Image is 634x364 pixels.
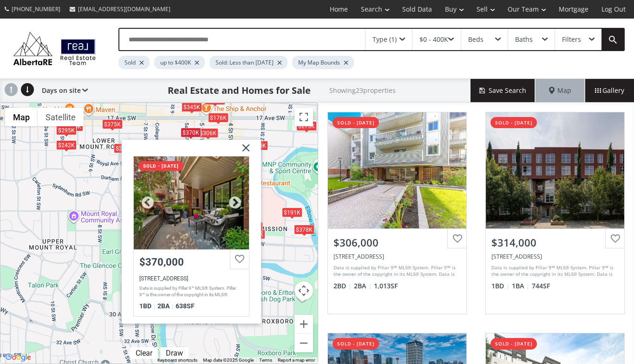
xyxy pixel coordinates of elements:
a: sold - [DATE]$314,000[STREET_ADDRESS]Data is supplied by Pillar 9™ MLS® System. Pillar 9™ is the ... [476,103,634,324]
div: Sold [118,56,150,69]
div: $306K [197,128,218,137]
div: Click to clear. [130,349,158,357]
div: sold - [DATE] [138,161,183,170]
div: $191K [281,208,302,217]
span: 1 BD [139,302,155,309]
div: Baths [515,36,533,43]
a: sold - [DATE]$306,000[STREET_ADDRESS]Data is supplied by Pillar 9™ MLS® System. Pillar 9™ is the ... [318,103,476,324]
div: $370K [180,127,201,137]
div: $314,000 [491,235,619,250]
span: 2 BD [333,281,352,291]
div: $295K [56,125,77,135]
div: Data is supplied by Pillar 9™ MLS® System. Pillar 9™ is the owner of the copyright in its MLS® Sy... [491,264,616,278]
div: $370,000 [139,256,243,267]
div: $375K [102,119,123,129]
div: 315 24 Avenue SW #404, Calgary, AB T2S 3E7 [491,253,619,260]
img: Google [3,351,33,364]
div: $345K [181,102,202,111]
span: Gallery [595,86,624,95]
div: $290K [205,95,225,105]
a: Report a map error [278,357,315,363]
a: Open this area in Google Maps (opens a new window) [3,351,33,364]
div: Clear [133,349,155,357]
h2: Showing 23 properties [329,87,396,94]
div: Data is supplied by Pillar 9™ MLS® System. Pillar 9™ is the owner of the copyright in its MLS® Sy... [139,285,241,299]
span: Map data ©2025 Google [203,357,254,363]
div: $176K [208,112,228,122]
div: Beds [468,36,484,43]
a: sold - [DATE]$370,000[STREET_ADDRESS]Data is supplied by Pillar 9™ MLS® System. Pillar 9™ is the ... [133,156,249,317]
div: up to $400K [154,56,205,69]
button: Map camera controls [294,281,313,300]
div: Type (1) [373,36,397,43]
button: Show satellite imagery [38,108,84,126]
div: Draw [163,349,185,357]
div: $220K [181,102,202,112]
button: Show street map [5,108,38,126]
div: Map [536,79,585,102]
div: $242K [56,140,76,149]
div: $273K [296,121,317,130]
div: $0 - 400K [419,36,448,43]
span: 744 SF [532,281,550,291]
div: Days on site [37,79,88,102]
span: 1 BA [512,281,529,291]
button: Save Search [471,79,536,102]
div: Data is supplied by Pillar 9™ MLS® System. Pillar 9™ is the owner of the copyright in its MLS® Sy... [333,264,458,278]
span: [PHONE_NUMBER] [12,5,60,13]
div: Sold: Less than [DATE] [209,56,288,69]
a: Terms [259,357,272,363]
h1: Real Estate and Homes for Sale [168,84,311,97]
div: 545 18 Avenue SW #109, Calgary, AB T2S 0C6 [333,253,461,260]
span: 1,013 SF [374,281,398,291]
div: 1730 5A Street SW #109, Calgary, AB T2S 2E9 [133,156,248,249]
div: $290K+ [239,222,263,232]
div: $378K [294,224,314,234]
div: $400K [247,141,268,150]
a: [EMAIL_ADDRESS][DOMAIN_NAME] [65,0,175,18]
button: Zoom in [294,315,313,333]
span: 2 BA [157,302,173,309]
div: $240K [113,143,134,153]
div: $185K [244,229,265,239]
button: Toggle fullscreen view [294,108,313,126]
div: $315K [62,122,83,131]
span: 2 BA [354,281,372,291]
div: Filters [562,36,581,43]
div: Gallery [585,79,634,102]
img: Logo [9,30,100,67]
div: Click to draw. [160,349,189,357]
span: [EMAIL_ADDRESS][DOMAIN_NAME] [78,5,170,13]
span: 1 BD [491,281,510,291]
span: 638 SF [175,302,194,309]
button: Zoom out [294,334,313,352]
span: Map [549,86,571,95]
div: $306,000 [333,235,461,250]
div: My Map Bounds [292,56,354,69]
button: Keyboard shortcuts [157,357,197,364]
img: x.svg [230,139,254,162]
div: 1730 5A Street SW #109, Calgary, AB T2S 2E9 [139,275,243,281]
